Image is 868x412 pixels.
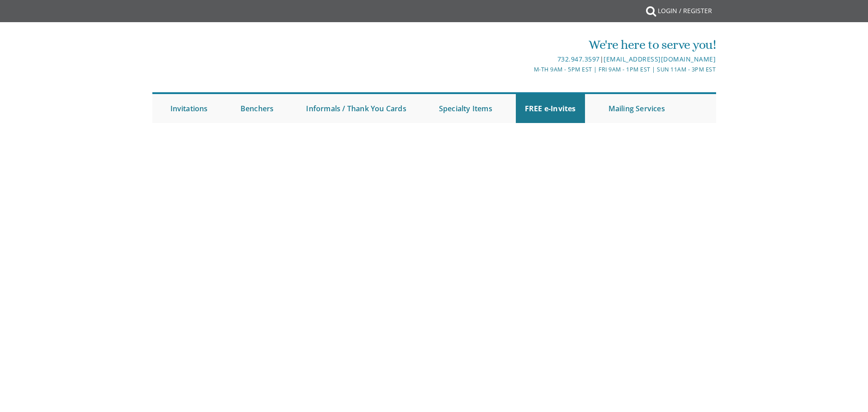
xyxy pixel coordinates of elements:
div: We're here to serve you! [340,36,716,54]
a: Benchers [231,94,283,123]
a: FREE e-Invites [516,94,585,123]
a: Invitations [161,94,217,123]
a: Informals / Thank You Cards [297,94,415,123]
a: Specialty Items [430,94,501,123]
a: Mailing Services [599,94,674,123]
a: 732.947.3597 [557,55,600,63]
div: M-Th 9am - 5pm EST | Fri 9am - 1pm EST | Sun 11am - 3pm EST [340,65,716,74]
div: | [340,54,716,65]
a: [EMAIL_ADDRESS][DOMAIN_NAME] [604,55,716,63]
